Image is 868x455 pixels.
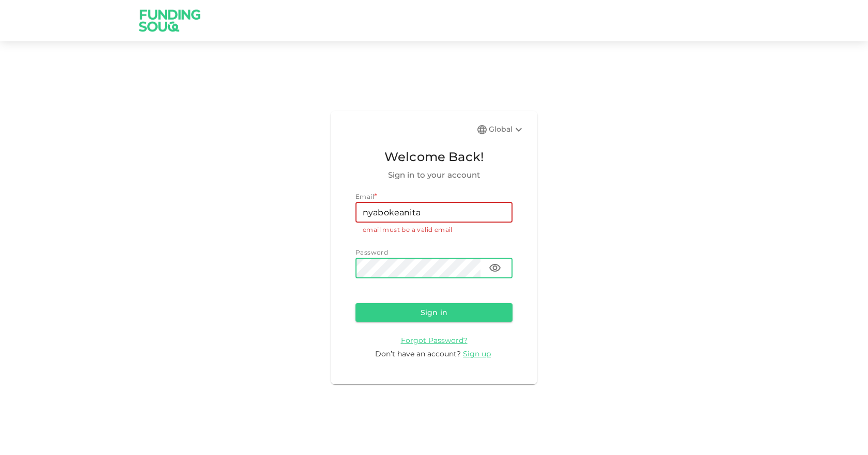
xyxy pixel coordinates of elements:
[355,202,513,223] input: email
[363,225,505,235] p: email must be a valid email
[355,169,513,181] span: Sign in to your account
[401,335,468,345] a: Forgot Password?
[463,349,491,358] span: Sign up
[355,193,374,200] span: Email
[375,349,461,358] span: Don’t have an account?
[355,147,513,167] span: Welcome Back!
[355,248,388,256] span: Password
[355,258,481,278] input: password
[489,123,525,136] div: Global
[355,303,513,322] button: Sign in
